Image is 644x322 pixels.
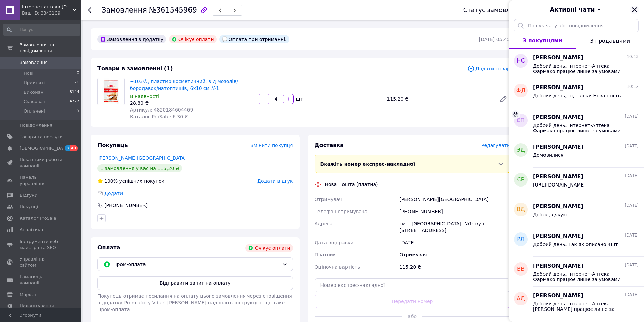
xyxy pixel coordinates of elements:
[251,143,293,148] span: Змінити покупця
[219,35,289,43] div: Оплата при отриманні.
[517,117,525,124] span: ЕП
[398,237,511,249] div: [DATE]
[104,178,118,184] span: 100%
[74,80,79,86] span: 26
[20,42,81,54] span: Замовлення та повідомлення
[113,261,279,268] span: Пром-оплата
[20,303,54,309] span: Налаштування
[320,161,415,167] span: Вкажіть номер експрес-накладної
[533,143,583,151] span: [PERSON_NAME]
[533,271,629,282] span: Добрий день. Інтернет-Аптека Фармако працює лише за умовами оплати Пром-оплата та Онлайн-оплата к...
[398,205,511,218] div: [PHONE_NUMBER]
[533,182,586,188] span: [URL][DOMAIN_NAME]
[97,35,166,43] div: Замовлення з додатку
[20,215,56,221] span: Каталог ProSale
[533,292,583,300] span: [PERSON_NAME]
[517,265,525,273] span: ВВ
[20,134,63,140] span: Товари та послуги
[257,178,293,184] span: Додати відгук
[97,276,293,290] button: Відправити запит на оплату
[509,227,644,257] button: РЛ[PERSON_NAME][DATE]Добрий день. Так як описано 4шт
[20,227,43,233] span: Аналітика
[533,123,629,133] span: Добрий день. Інтернет-Аптека Фармако працює лише за умовами оплати Пром-оплата та Онлайн-оплата к...
[149,6,197,14] span: №361545969
[22,10,81,16] div: Ваш ID: 3343169
[467,65,510,72] span: Додати товар
[20,157,63,169] span: Показники роботи компанії
[97,164,182,172] div: 1 замовлення у вас на 115,20 ₴
[479,36,510,42] time: [DATE] 05:45
[625,292,639,298] span: [DATE]
[24,99,47,105] span: Скасовані
[509,49,644,78] button: НС[PERSON_NAME]10:13Добрий день. Інтернет-Аптека Фармако працює лише за умовами оплати Пром-оплат...
[77,108,79,114] span: 5
[625,232,639,238] span: [DATE]
[70,89,79,95] span: 8144
[22,4,73,10] span: Інтернет-аптека Farmaco.ua
[509,257,644,287] button: ВВ[PERSON_NAME][DATE]Добрий день. Інтернет-Аптека Фармако працює лише за умовами оплати Пром-опла...
[550,5,595,14] span: Активні чати
[496,92,510,106] a: Редагувати
[130,94,159,99] span: В наявності
[533,54,583,62] span: [PERSON_NAME]
[509,168,644,197] button: СР[PERSON_NAME][DATE][URL][DOMAIN_NAME]
[533,203,583,210] span: [PERSON_NAME]
[24,89,45,95] span: Виконані
[509,78,644,108] button: ФД[PERSON_NAME]10:12Добрий день, ні, тільки Нова пошта
[97,65,173,72] span: Товари в замовленні (1)
[509,197,644,227] button: ВД[PERSON_NAME][DATE]Добре, дякую
[517,236,525,243] span: РЛ
[20,145,70,151] span: [DEMOGRAPHIC_DATA]
[315,240,354,245] span: Дата відправки
[24,70,34,76] span: Нові
[98,78,124,105] img: +103®, пластир косметичний, від мозолів/бородавок/натоптишів, 6х10 см №1
[294,96,305,102] div: шт.
[627,84,639,90] span: 10:12
[509,32,576,49] button: З покупцями
[169,35,217,43] div: Очікує оплати
[576,32,644,49] button: З продавцями
[130,79,238,91] a: +103®, пластир косметичний, від мозолів/бородавок/натоптишів, 6х10 см №1
[315,252,336,257] span: Платник
[625,203,639,208] span: [DATE]
[517,295,525,303] span: АД
[3,24,80,36] input: Пошук
[625,262,639,268] span: [DATE]
[323,181,380,188] div: Нова Пошта (платна)
[130,100,253,106] div: 28,80 ₴
[533,63,629,74] span: Добрий день. Інтернет-Аптека Фармако працює лише за умовами оплати Пром-оплата та Онлайн-оплата к...
[398,249,511,261] div: Отримувач
[70,99,79,105] span: 4727
[384,94,494,104] div: 115,20 ₴
[533,242,618,247] span: Добрий день. Так як описано 4шт
[20,274,63,286] span: Гаманець компанії
[97,155,186,161] a: [PERSON_NAME][GEOGRAPHIC_DATA]
[523,37,562,44] span: З покупцями
[533,84,583,92] span: [PERSON_NAME]
[77,70,79,76] span: 0
[24,80,45,86] span: Прийняті
[402,313,422,320] span: або
[20,292,37,298] span: Маркет
[533,93,623,98] span: Добрий день, ні, тільки Нова пошта
[315,142,344,148] span: Доставка
[533,114,583,121] span: [PERSON_NAME]
[509,108,644,138] button: ЕП[PERSON_NAME][DATE]Добрий день. Інтернет-Аптека Фармако працює лише за умовами оплати Пром-опла...
[517,206,525,214] span: ВД
[20,204,38,210] span: Покупці
[20,192,37,198] span: Відгуки
[627,54,639,60] span: 10:13
[533,173,583,181] span: [PERSON_NAME]
[481,143,510,148] span: Редагувати
[625,173,639,179] span: [DATE]
[533,262,583,270] span: [PERSON_NAME]
[533,301,629,312] span: Добрий день. Інтернет-Аптека [PERSON_NAME] працює лише за умовами оплати Пром-оплата та Онлайн-оп...
[533,152,563,158] span: Домовилися
[398,193,511,205] div: [PERSON_NAME][GEOGRAPHIC_DATA]
[130,114,188,119] span: Каталог ProSale: 6.30 ₴
[104,191,123,196] span: Додати
[20,122,52,128] span: Повідомлення
[70,145,78,151] span: 40
[97,142,128,148] span: Покупець
[65,145,70,151] span: 3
